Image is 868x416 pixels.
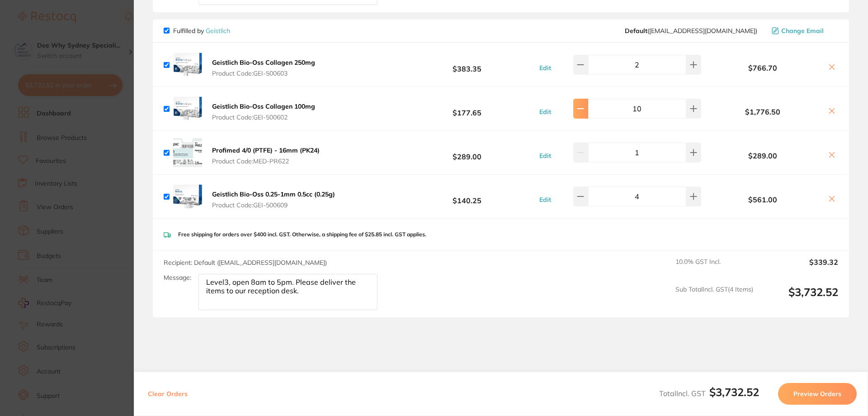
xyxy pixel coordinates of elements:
b: Geistlich Bio-Oss Collagen 250mg [212,58,315,67]
b: $766.70 [703,64,822,72]
b: $140.25 [400,188,534,205]
span: Product Code: GEI-500602 [212,114,315,121]
b: $177.65 [400,100,534,117]
span: 10.0 % GST Incl. [675,258,753,278]
p: Fulfilled by [173,27,230,34]
output: $339.32 [760,258,838,278]
span: Total Incl. GST [659,389,759,398]
b: Geistlich Bio-Oss Collagen 100mg [212,102,315,110]
p: Free shipping for orders over $400 incl. GST. Otherwise, a shipping fee of $25.85 incl. GST applies. [178,231,426,238]
b: Default [625,27,647,35]
button: Profimed 4/0 (PTFE) - 16mm (PK24) Product Code:MED-PR622 [209,146,322,165]
a: Geistlich [206,27,230,35]
span: Product Code: MED-PR622 [212,158,320,165]
span: Sub Total Incl. GST ( 4 Items) [675,286,753,311]
b: $289.00 [703,152,822,160]
b: Geistlich Bio-Oss 0.25-1mm 0.5cc (0.25g) [212,190,335,198]
span: Recipient: Default ( [EMAIL_ADDRESS][DOMAIN_NAME] ) [164,258,327,267]
b: $289.00 [400,144,534,161]
b: $383.35 [400,57,534,73]
button: Edit [537,64,554,72]
button: Geistlich Bio-Oss Collagen 100mg Product Code:GEI-500602 [209,102,318,121]
button: Geistlich Bio-Oss Collagen 250mg Product Code:GEI-500603 [209,58,318,77]
b: Profimed 4/0 (PTFE) - 16mm (PK24) [212,146,320,154]
img: MTBzYnE4cA [173,50,202,79]
img: ZjNnMHdobA [173,182,202,211]
span: Product Code: GEI-500609 [212,201,335,209]
b: $3,732.52 [709,385,759,399]
button: Geistlich Bio-Oss 0.25-1mm 0.5cc (0.25g) Product Code:GEI-500609 [209,190,338,209]
output: $3,732.52 [760,286,838,311]
button: Clear Orders [145,383,190,405]
img: emk2cnV4dQ [173,94,202,123]
button: Edit [537,196,554,204]
button: Preview Orders [778,383,857,405]
b: $1,776.50 [703,108,822,116]
button: Edit [537,152,554,160]
span: Product Code: GEI-500603 [212,70,315,77]
span: info@geistlich.com.au [625,27,757,34]
img: b3lxcGVieA [173,138,202,167]
span: Change Email [781,27,824,34]
button: Edit [537,108,554,116]
button: Change Email [769,27,838,35]
b: $561.00 [703,196,822,204]
label: Message: [164,274,191,282]
textarea: Level3, open 8am to 5pm. Please deliver the items to our reception desk. [198,274,377,310]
